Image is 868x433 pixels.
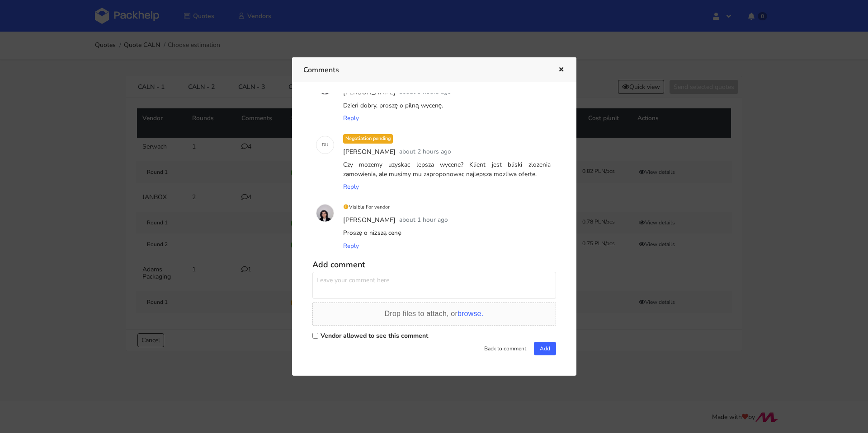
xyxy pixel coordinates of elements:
[316,205,334,222] img: EAIyIRU0dAq65ppaJAwWYtlGmUWQIa1qVSd.jpg
[343,182,359,191] span: Reply
[534,342,556,355] button: Add
[325,139,328,151] span: U
[341,145,397,159] div: [PERSON_NAME]
[385,310,484,317] span: Drop files to attach, or
[321,331,428,340] label: Vendor allowed to see this comment
[341,227,552,239] div: Proszę o niższą cenę
[343,242,359,250] span: Reply
[322,139,325,151] span: D
[341,99,552,112] div: Dzień dobry, proszę o pilną wycenę.
[458,310,483,317] span: browse.
[341,158,552,181] div: Czy mozemy uzyskac lepsza wycene? Klient jest bliski zlozenia zamowienia, ale musimy mu zapropono...
[478,342,532,355] button: Back to comment
[343,114,359,122] span: Reply
[343,204,390,210] small: Visible For vendor
[397,214,450,227] div: about 1 hour ago
[343,134,393,144] div: Negotiation pending
[397,145,453,159] div: about 2 hours ago
[312,260,556,270] h5: Add comment
[341,214,397,227] div: [PERSON_NAME]
[303,64,544,76] h3: Comments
